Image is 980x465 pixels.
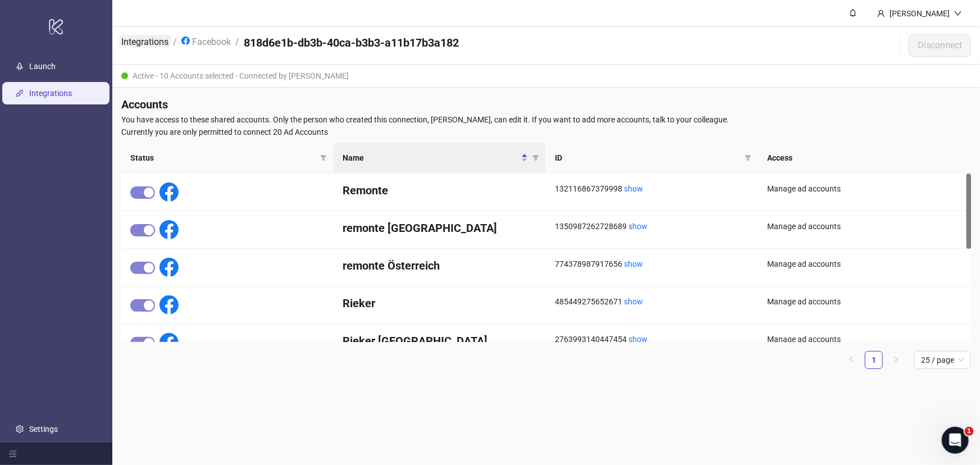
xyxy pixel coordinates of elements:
div: [PERSON_NAME] [885,7,954,20]
iframe: Intercom live chat [942,427,969,454]
span: menu-fold [9,450,17,458]
a: 1 [865,352,882,368]
li: 1 [865,351,883,369]
th: Name [334,143,546,174]
span: filter [742,149,754,166]
a: Integrations [119,35,171,47]
span: 1 [965,427,974,436]
span: down [954,10,962,17]
div: 2763993140447454 [555,333,749,345]
div: 485449275652671 [555,295,749,308]
a: show [624,184,643,193]
span: right [893,356,900,363]
span: You have access to these shared accounts. Only the person who created this connection, [PERSON_NA... [121,113,971,126]
h4: Rieker [343,295,537,311]
span: filter [318,149,329,166]
a: Facebook [179,35,233,47]
li: Previous Page [842,351,860,369]
a: show [624,297,643,306]
div: Manage ad accounts [767,183,962,195]
h4: remonte [GEOGRAPHIC_DATA] [343,220,537,236]
h4: remonte Österreich [343,258,537,273]
a: show [624,259,643,268]
h4: Rieker [GEOGRAPHIC_DATA] [343,333,537,349]
span: Currently you are only permitted to connect 20 Ad Accounts [121,126,971,138]
div: 1350987262728689 [555,220,749,233]
button: left [842,351,860,369]
span: user [877,10,885,17]
div: Manage ad accounts [767,220,962,233]
div: 132116867379998 [555,183,749,195]
span: ID [555,152,740,164]
span: Name [343,152,519,164]
h4: Remonte [343,183,537,198]
a: show [628,335,648,344]
span: filter [320,154,327,161]
span: filter [530,149,541,166]
a: show [628,222,648,231]
div: Manage ad accounts [767,333,962,345]
button: Disconnect [909,34,971,57]
div: Page Size [914,351,971,369]
span: bell [849,9,857,17]
span: 25 / page [921,352,964,368]
a: Integrations [29,89,72,98]
button: right [887,351,905,369]
li: Next Page [887,351,905,369]
div: Active - 10 Accounts selected - Connected by [PERSON_NAME] [112,65,980,88]
h4: Accounts [121,97,971,112]
a: Settings [29,425,58,434]
h4: 818d6e1b-db3b-40ca-b3b3-a11b17b3a182 [244,35,459,51]
span: left [848,356,855,363]
span: Status [130,152,316,164]
th: Access [758,143,971,174]
div: Manage ad accounts [767,258,962,270]
div: 774378987917656 [555,258,749,270]
span: filter [745,154,751,161]
a: Launch [29,62,56,71]
span: filter [532,154,539,161]
div: Manage ad accounts [767,295,962,308]
li: / [235,35,239,56]
li: / [173,35,177,56]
